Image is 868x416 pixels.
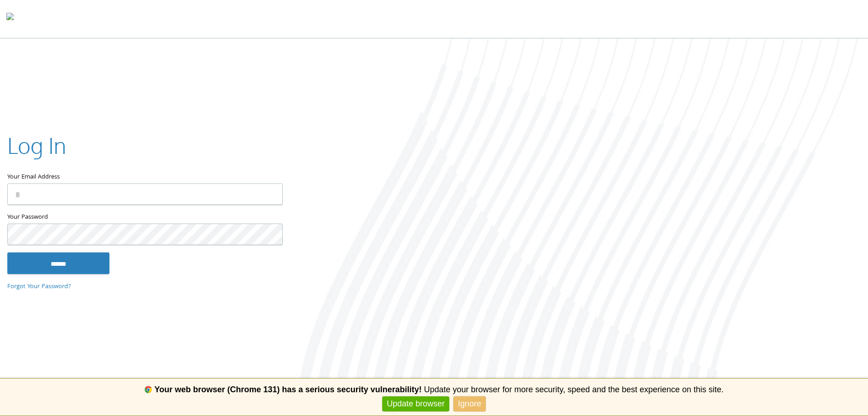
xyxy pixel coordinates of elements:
[155,385,422,394] b: Your web browser (Chrome 131) has a serious security vulnerability!
[382,396,449,411] a: Update browser
[7,130,66,161] h2: Log In
[453,396,486,411] a: Ignore
[424,385,723,394] span: Update your browser for more security, speed and the best experience on this site.
[7,282,71,292] a: Forgot Your Password?
[6,10,14,28] img: todyl-logo-dark.svg
[7,212,282,223] label: Your Password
